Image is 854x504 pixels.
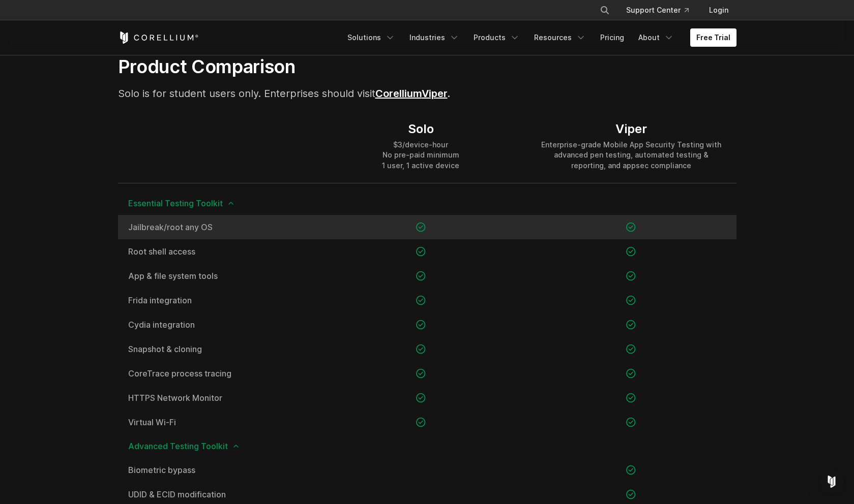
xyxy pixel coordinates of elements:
[587,1,737,19] div: Navigation Menu
[375,87,422,100] a: Corellium
[618,1,697,19] a: Support Center
[819,469,844,494] div: Open Intercom Messenger
[632,28,680,47] a: About
[596,1,614,19] button: Search
[128,223,306,231] a: Jailbreak/root any OS
[341,28,401,47] a: Solutions
[422,87,450,100] span: .
[118,55,296,78] span: Product Comparison
[382,121,459,137] div: Solo
[382,140,459,170] div: $3/device-hour No pre-paid minimum 1 user, 1 active device
[128,296,306,304] a: Frida integration
[128,247,306,256] a: Root shell access
[701,1,737,19] a: Login
[422,87,448,100] a: Viper
[594,28,630,47] a: Pricing
[536,140,726,170] div: Enterprise-grade Mobile App Security Testing with advanced pen testing, automated testing & repor...
[128,321,306,329] a: Cydia integration
[128,490,306,498] a: UDID & ECID modification
[536,121,726,137] div: Viper
[403,28,465,47] a: Industries
[128,369,306,377] a: CoreTrace process tracing
[128,418,306,426] a: Virtual Wi-Fi
[690,28,737,47] a: Free Trial
[128,394,306,402] a: HTTPS Network Monitor
[118,87,422,100] span: Solo is for student users only. Enterprises should visit
[341,28,737,47] div: Navigation Menu
[467,28,526,47] a: Products
[128,272,306,280] a: App & file system tools
[128,466,306,474] a: Biometric bypass
[528,28,592,47] a: Resources
[128,345,306,353] a: Snapshot & cloning
[118,31,199,44] a: Corellium Home
[128,199,726,207] span: Essential Testing Toolkit
[128,442,726,450] span: Advanced Testing Toolkit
